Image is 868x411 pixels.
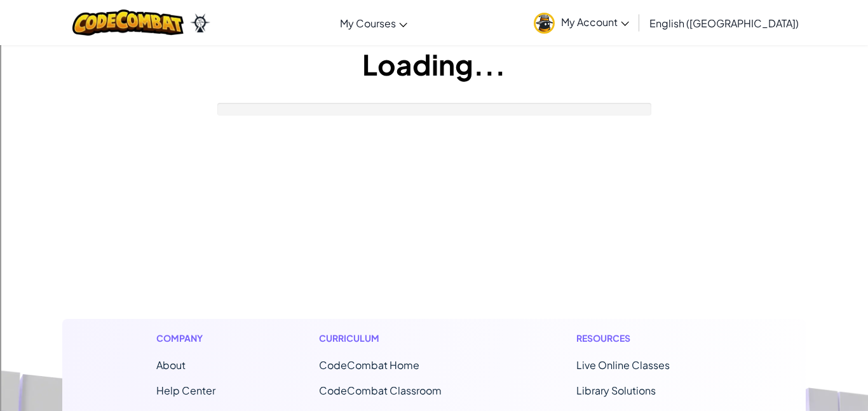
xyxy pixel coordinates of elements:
img: avatar [534,13,555,34]
img: Ozaria [190,13,210,32]
a: English ([GEOGRAPHIC_DATA]) [643,6,805,40]
a: My Account [527,3,635,43]
img: CodeCombat logo [72,10,184,36]
span: My Courses [340,17,396,30]
a: My Courses [334,6,414,40]
span: My Account [561,15,629,29]
span: English ([GEOGRAPHIC_DATA]) [649,17,799,30]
